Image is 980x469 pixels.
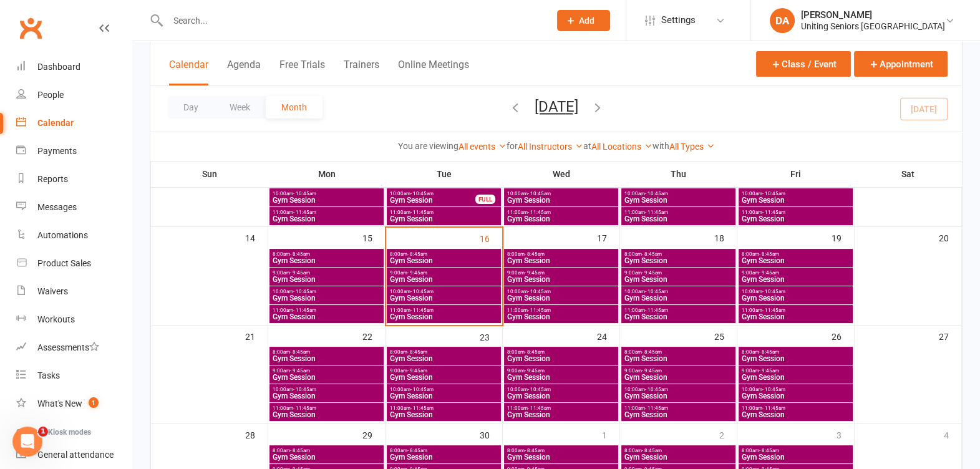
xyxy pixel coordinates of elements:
span: - 11:45am [410,210,434,215]
span: 9:00am [272,270,381,276]
a: Clubworx [15,12,46,44]
span: - 9:45am [290,368,310,374]
span: Gym Session [624,411,733,418]
span: Gym Session [507,276,616,283]
span: 8:00am [507,349,616,355]
span: 8:00am [624,448,733,453]
div: 24 [597,326,619,346]
a: Waivers [16,278,132,306]
span: 1 [89,397,99,408]
span: - 8:45am [642,349,662,355]
span: 9:00am [507,368,616,374]
span: - 11:45am [645,405,668,411]
div: People [37,90,64,100]
span: 9:00am [624,368,733,374]
span: - 8:45am [407,251,427,257]
span: - 9:45am [642,368,662,374]
span: - 11:45am [762,210,785,215]
span: 8:00am [272,448,381,453]
a: Product Sales [16,249,132,278]
th: Fri [737,161,855,187]
div: 14 [245,227,268,248]
span: 8:00am [272,349,381,355]
span: Gym Session [741,355,850,362]
span: - 10:45am [528,191,551,196]
span: Gym Session [389,196,476,204]
span: Gym Session [624,215,733,223]
th: Sat [855,161,962,187]
span: - 11:45am [762,307,785,313]
div: 25 [714,326,737,346]
span: - 8:45am [525,251,545,257]
span: 9:00am [507,270,616,276]
span: 9:00am [741,368,850,374]
input: Search... [164,12,541,29]
span: Gym Session [272,196,381,204]
span: - 8:45am [759,349,779,355]
span: Gym Session [507,294,616,302]
span: Gym Session [741,276,850,283]
div: Waivers [37,286,68,296]
span: 8:00am [507,251,616,257]
span: Gym Session [624,313,733,321]
span: Gym Session [389,276,498,283]
span: Gym Session [389,215,498,223]
span: - 8:45am [759,448,779,453]
strong: with [653,141,669,151]
span: Gym Session [624,374,733,381]
span: 9:00am [624,270,733,276]
button: Online Meetings [398,59,469,85]
span: - 10:45am [645,387,668,392]
span: - 10:45am [410,191,434,196]
span: - 10:45am [762,289,785,294]
span: - 9:45am [759,270,779,276]
div: 3 [837,424,854,445]
div: 4 [944,424,961,445]
span: Gym Session [624,453,733,461]
span: Gym Session [389,313,498,321]
span: 8:00am [741,448,850,453]
div: DA [770,8,795,33]
div: Workouts [37,314,75,324]
span: - 10:45am [528,289,551,294]
button: Free Trials [279,59,325,85]
div: Messages [37,202,77,212]
div: 27 [939,326,961,346]
span: 10:00am [389,289,498,294]
span: Gym Session [507,374,616,381]
span: 11:00am [272,210,381,215]
span: 8:00am [741,251,850,257]
a: Automations [16,221,132,249]
span: - 9:45am [407,270,427,276]
span: Gym Session [741,374,850,381]
span: 1 [38,427,48,437]
span: Gym Session [507,215,616,223]
span: 10:00am [741,191,850,196]
span: 10:00am [624,289,733,294]
span: - 11:45am [645,210,668,215]
span: 11:00am [272,307,381,313]
a: Assessments [16,334,132,362]
th: Thu [620,161,737,187]
span: 11:00am [507,405,616,411]
span: - 8:45am [407,448,427,453]
span: 11:00am [389,210,498,215]
div: 18 [714,227,737,248]
span: - 10:45am [293,289,316,294]
span: - 8:45am [525,349,545,355]
span: Gym Session [507,355,616,362]
span: Gym Session [624,355,733,362]
span: - 11:45am [410,307,434,313]
span: Gym Session [741,294,850,302]
div: 26 [832,326,854,346]
span: Gym Session [741,313,850,321]
span: 11:00am [507,307,616,313]
span: Gym Session [389,411,498,418]
span: 11:00am [389,307,498,313]
span: Gym Session [624,196,733,204]
span: Gym Session [507,313,616,321]
span: - 8:45am [525,448,545,453]
span: Gym Session [741,411,850,418]
span: - 10:45am [645,289,668,294]
a: All Types [669,142,715,152]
